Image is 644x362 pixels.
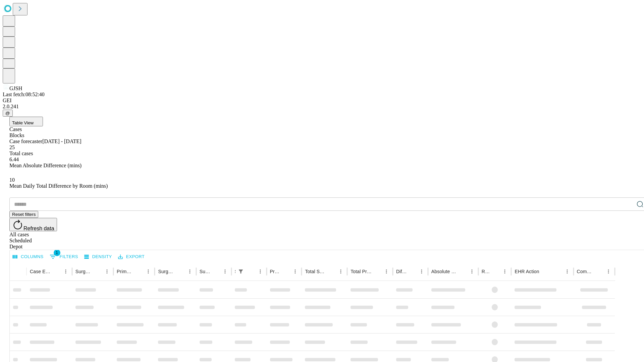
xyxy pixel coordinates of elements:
span: Table View [12,120,34,125]
span: 10 [9,177,15,183]
button: Menu [562,267,572,276]
button: Sort [52,267,61,276]
span: 25 [9,144,15,150]
div: Resolved in EHR [482,269,490,274]
div: Primary Service [117,269,133,274]
div: 2.0.241 [3,104,641,110]
span: Refresh data [23,226,54,231]
button: Menu [382,267,391,276]
button: Menu [61,267,70,276]
div: Comments [577,269,594,274]
span: Case forecaster [9,138,42,144]
button: Menu [144,267,153,276]
div: GEI [3,98,641,104]
button: Menu [336,267,345,276]
button: Sort [176,267,185,276]
button: Menu [185,267,195,276]
div: EHR Action [515,269,539,274]
span: Last fetch: 08:52:40 [3,92,45,97]
button: Table View [9,117,43,126]
button: Sort [408,267,417,276]
button: Density [83,252,114,262]
button: Select columns [11,252,45,262]
button: Export [116,252,146,262]
button: Sort [134,267,144,276]
button: Menu [102,267,112,276]
button: Menu [256,267,265,276]
span: Mean Absolute Difference (mins) [9,163,82,168]
div: Scheduled In Room Duration [235,269,235,274]
span: @ [5,111,10,116]
button: Sort [372,267,382,276]
button: Menu [220,267,230,276]
button: Menu [467,267,477,276]
span: [DATE] - [DATE] [42,138,81,144]
button: Menu [417,267,426,276]
button: Refresh data [9,218,57,231]
button: Sort [246,267,256,276]
button: Sort [211,267,220,276]
button: Menu [290,267,300,276]
button: Sort [594,267,604,276]
span: 1 [54,249,60,256]
button: Menu [500,267,509,276]
button: Show filters [48,251,80,262]
div: Difference [396,269,407,274]
div: Surgeon Name [75,269,92,274]
span: GJSH [9,85,22,91]
button: Menu [604,267,613,276]
button: Sort [93,267,102,276]
span: 6.44 [9,157,19,162]
div: Total Scheduled Duration [305,269,326,274]
span: Mean Daily Total Difference by Room (mins) [9,183,108,189]
div: Case Epic Id [30,269,51,274]
span: Total cases [9,150,33,156]
button: Sort [458,267,467,276]
button: Reset filters [9,211,38,218]
button: Show filters [236,267,246,276]
button: Sort [491,267,500,276]
button: Sort [540,267,549,276]
div: Absolute Difference [431,269,457,274]
div: Surgery Date [200,269,210,274]
span: Reset filters [12,212,36,217]
div: 1 active filter [236,267,246,276]
div: Surgery Name [158,269,175,274]
div: Total Predicted Duration [351,269,372,274]
div: Predicted In Room Duration [270,269,281,274]
button: Sort [281,267,290,276]
button: Sort [327,267,336,276]
button: @ [3,110,13,117]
